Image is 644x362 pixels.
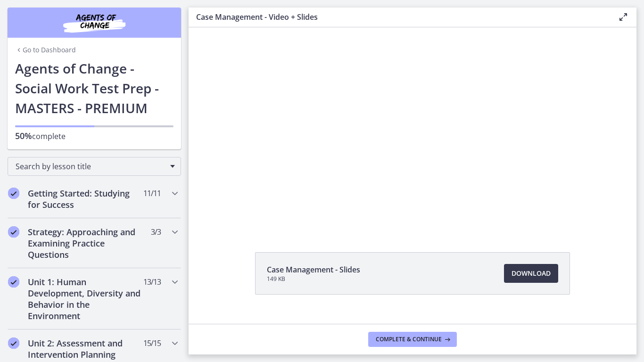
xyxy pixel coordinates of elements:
[16,161,165,172] span: Search by lesson title
[8,276,19,288] i: Completed
[28,188,143,210] h2: Getting Started: Studying for Success
[28,276,143,321] h2: Unit 1: Human Development, Diversity and Behavior in the Environment
[28,337,143,360] h2: Unit 2: Assessment and Intervention Planning
[8,188,19,199] i: Completed
[512,268,551,279] span: Download
[15,130,173,142] p: complete
[8,157,181,176] div: Search by lesson title
[368,332,457,347] button: Complete & continue
[143,188,161,199] span: 11 / 11
[267,275,360,283] span: 149 KB
[196,11,603,23] h3: Case Management - Video + Slides
[151,226,161,238] span: 3 / 3
[15,45,76,55] a: Go to Dashboard
[8,337,19,349] i: Completed
[376,336,442,343] span: Complete & continue
[267,264,360,275] span: Case Management - Slides
[28,226,143,260] h2: Strategy: Approaching and Examining Practice Questions
[8,226,19,238] i: Completed
[143,337,161,349] span: 15 / 15
[15,130,32,141] span: 50%
[143,276,161,288] span: 13 / 13
[15,58,173,118] h1: Agents of Change - Social Work Test Prep - MASTERS - PREMIUM
[38,11,151,34] img: Agents of Change
[189,27,636,230] iframe: Video Lesson
[504,264,558,283] a: Download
